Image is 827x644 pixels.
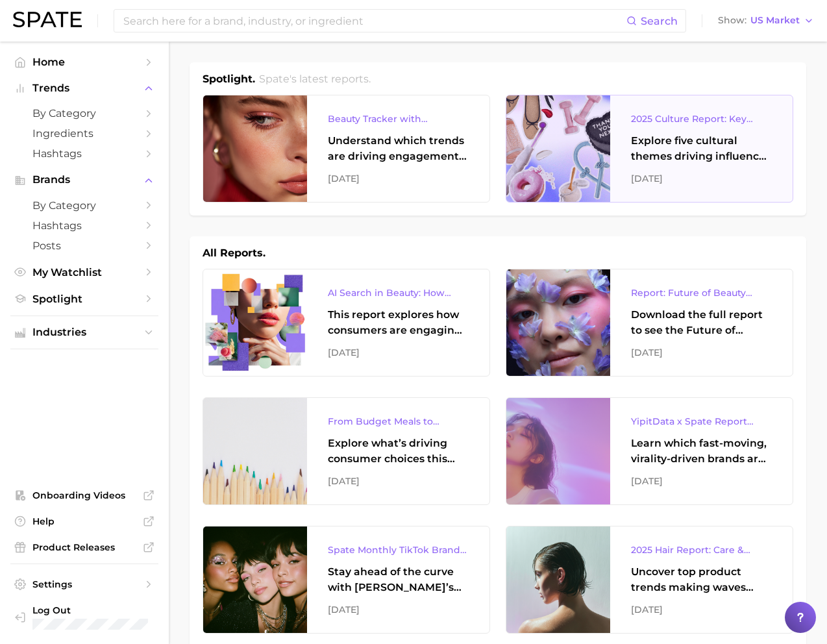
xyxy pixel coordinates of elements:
[32,199,136,212] span: by Category
[631,564,772,595] div: Uncover top product trends making waves across platforms — along with key insights into benefits,...
[631,602,772,617] div: [DATE]
[10,323,158,342] button: Industries
[10,601,158,634] a: Log out. Currently logged in with e-mail kerianne.adler@unilever.com.
[32,327,136,338] span: Industries
[631,436,772,467] div: Learn which fast-moving, virality-driven brands are leading the pack, the risks of viral growth, ...
[32,489,136,501] span: Onboarding Videos
[328,285,469,301] div: AI Search in Beauty: How Consumers Are Using ChatGPT vs. Google Search
[32,147,136,160] span: Hashtags
[32,219,136,232] span: Hashtags
[10,262,158,282] a: My Watchlist
[10,195,158,216] a: by Category
[32,240,136,252] span: Posts
[203,397,490,505] a: From Budget Meals to Functional Snacks: Food & Beverage Trends Shaping Consumer Behavior This Sch...
[631,285,772,301] div: Report: Future of Beauty Webinar
[631,414,772,429] div: YipitData x Spate Report Virality-Driven Brands Are Taking a Slice of the Beauty Pie
[328,542,469,558] div: Spate Monthly TikTok Brands Tracker
[750,17,800,24] span: US Market
[10,538,158,557] a: Product Releases
[328,345,469,360] div: [DATE]
[32,56,136,68] span: Home
[10,52,158,72] a: Home
[203,95,490,203] a: Beauty Tracker with Popularity IndexUnderstand which trends are driving engagement across platfor...
[631,542,772,558] div: 2025 Hair Report: Care & Styling Products
[641,15,678,27] span: Search
[10,79,158,98] button: Trends
[32,107,136,119] span: by Category
[328,111,469,127] div: Beauty Tracker with Popularity Index
[328,436,469,467] div: Explore what’s driving consumer choices this back-to-school season From budget-friendly meals to ...
[32,604,165,616] span: Log Out
[328,307,469,338] div: This report explores how consumers are engaging with AI-powered search tools — and what it means ...
[259,71,371,87] h2: Spate's latest reports.
[631,133,772,164] div: Explore five cultural themes driving influence across beauty, food, and pop culture.
[506,269,793,377] a: Report: Future of Beauty WebinarDownload the full report to see the Future of Beauty trends we un...
[32,127,136,140] span: Ingredients
[10,486,158,505] a: Onboarding Videos
[328,602,469,617] div: [DATE]
[32,541,136,553] span: Product Releases
[715,12,817,29] button: ShowUS Market
[506,95,793,203] a: 2025 Culture Report: Key Themes That Are Shaping Consumer DemandExplore five cultural themes driv...
[631,345,772,360] div: [DATE]
[10,123,158,143] a: Ingredients
[631,171,772,186] div: [DATE]
[718,17,747,24] span: Show
[10,289,158,309] a: Spotlight
[10,236,158,256] a: Posts
[10,512,158,531] a: Help
[32,82,136,94] span: Trends
[506,397,793,505] a: YipitData x Spate Report Virality-Driven Brands Are Taking a Slice of the Beauty PieLearn which f...
[203,269,490,377] a: AI Search in Beauty: How Consumers Are Using ChatGPT vs. Google SearchThis report explores how co...
[631,307,772,338] div: Download the full report to see the Future of Beauty trends we unpacked during the webinar.
[32,266,136,279] span: My Watchlist
[203,526,490,634] a: Spate Monthly TikTok Brands TrackerStay ahead of the curve with [PERSON_NAME]’s latest monthly tr...
[10,103,158,123] a: by Category
[10,216,158,236] a: Hashtags
[506,526,793,634] a: 2025 Hair Report: Care & Styling ProductsUncover top product trends making waves across platforms...
[10,575,158,594] a: Settings
[10,170,158,190] button: Brands
[122,10,626,32] input: Search here for a brand, industry, or ingredient
[631,473,772,489] div: [DATE]
[328,171,469,186] div: [DATE]
[328,473,469,489] div: [DATE]
[203,245,265,261] h1: All Reports.
[10,143,158,164] a: Hashtags
[631,111,772,127] div: 2025 Culture Report: Key Themes That Are Shaping Consumer Demand
[32,174,136,186] span: Brands
[328,133,469,164] div: Understand which trends are driving engagement across platforms in the skin, hair, makeup, and fr...
[203,71,255,87] h1: Spotlight.
[328,414,469,429] div: From Budget Meals to Functional Snacks: Food & Beverage Trends Shaping Consumer Behavior This Sch...
[328,564,469,595] div: Stay ahead of the curve with [PERSON_NAME]’s latest monthly tracker, spotlighting the fastest-gro...
[32,515,136,527] span: Help
[32,293,136,305] span: Spotlight
[32,578,136,590] span: Settings
[13,12,82,27] img: SPATE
